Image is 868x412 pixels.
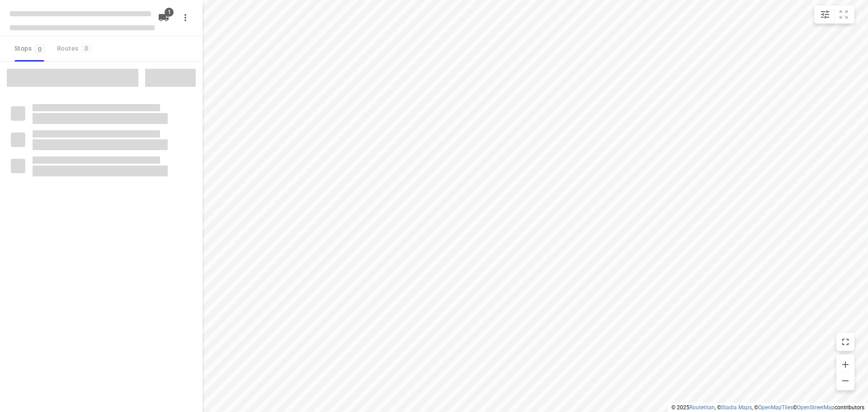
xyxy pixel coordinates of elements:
[689,404,715,411] a: Routetitan
[671,404,864,411] li: © 2025 , © , © © contributors
[816,5,834,24] button: Map settings
[758,404,793,411] a: OpenMapTiles
[721,404,752,411] a: Stadia Maps
[797,404,835,411] a: OpenStreetMap
[814,5,854,24] div: small contained button group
